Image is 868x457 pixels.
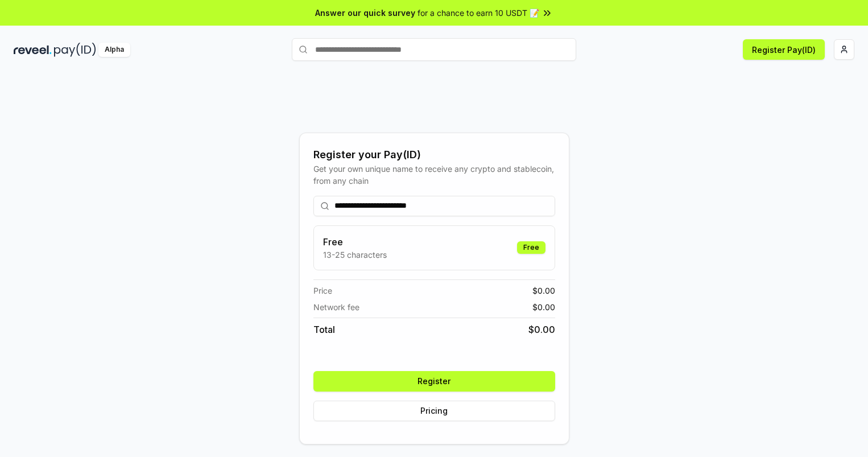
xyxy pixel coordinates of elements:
[313,323,335,336] span: Total
[528,323,555,336] span: $ 0.00
[98,43,130,57] div: Alpha
[532,301,555,313] span: $ 0.00
[517,241,545,254] div: Free
[743,39,825,60] button: Register Pay(ID)
[323,235,387,249] h3: Free
[313,285,332,297] span: Price
[418,7,539,19] span: for a chance to earn 10 USDT 📝
[313,301,359,313] span: Network fee
[532,285,555,297] span: $ 0.00
[315,7,415,19] span: Answer our quick survey
[313,401,555,421] button: Pricing
[54,43,96,57] img: pay_id
[313,147,555,163] div: Register your Pay(ID)
[313,163,555,187] div: Get your own unique name to receive any crypto and stablecoin, from any chain
[14,43,52,57] img: reveel_dark
[323,249,387,261] p: 13-25 characters
[313,371,555,392] button: Register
